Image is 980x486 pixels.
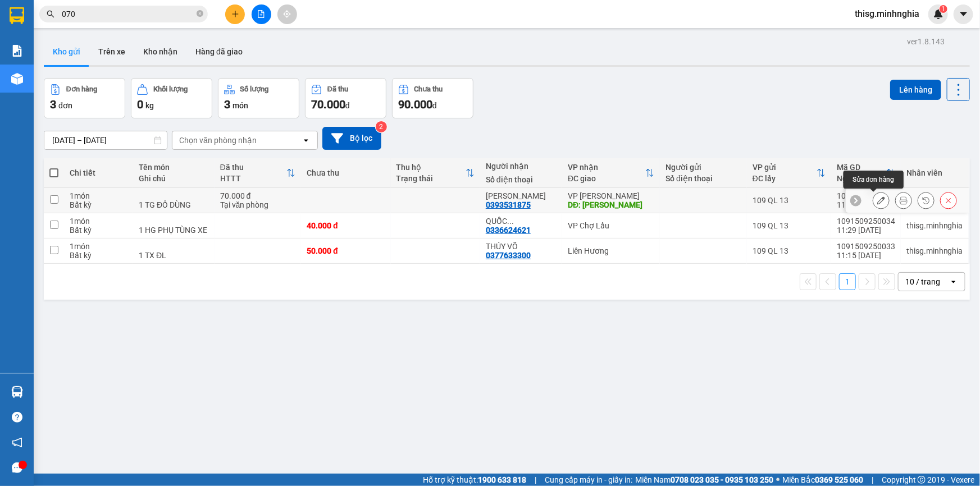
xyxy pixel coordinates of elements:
span: notification [12,437,22,448]
div: Khối lượng [153,85,188,93]
b: [PERSON_NAME] [65,7,159,21]
div: Mã GD [837,163,886,172]
div: Ngày ĐH [837,174,886,183]
button: Số lượng3món [218,78,299,118]
input: Tìm tên, số ĐT hoặc mã đơn [62,8,194,20]
span: món [233,101,248,110]
svg: open [302,136,311,145]
div: ĐC giao [568,174,645,183]
span: environment [65,27,74,36]
strong: 0708 023 035 - 0935 103 250 [671,475,773,484]
button: Chưa thu90.000đ [392,78,473,118]
sup: 2 [376,121,387,132]
button: 1 [839,273,856,290]
button: Đơn hàng3đơn [44,78,125,118]
div: Tên món [139,163,209,172]
div: 1 TG ĐỒ DÙNG [139,200,209,209]
div: 0336624621 [486,226,531,235]
button: Hàng đã giao [186,38,252,65]
div: 1091509250033 [837,242,895,251]
img: logo-vxr [10,7,24,24]
div: 10 / trang [905,276,940,287]
span: message [12,462,22,473]
span: plus [231,10,239,18]
span: 70.000 [311,98,345,111]
div: 1 món [70,191,127,200]
div: Sửa đơn hàng [873,192,890,209]
li: 02523854854 [5,39,214,53]
span: 1 [941,5,945,13]
span: ... [507,217,514,226]
b: GỬI : 109 QL 13 [5,70,113,89]
div: Đã thu [220,163,287,172]
span: 3 [224,98,230,111]
div: Chưa thu [414,85,443,93]
span: thisg.minhnghia [846,7,928,21]
div: 70.000 đ [220,191,296,200]
img: warehouse-icon [11,386,23,398]
div: 11:34 [DATE] [837,200,895,209]
div: Sửa đơn hàng [844,171,904,189]
button: plus [225,4,245,24]
div: 109 QL 13 [753,196,826,205]
button: file-add [252,4,271,24]
div: Số điện thoại [666,174,741,183]
span: Cung cấp máy in - giấy in: [545,474,632,486]
sup: 1 [940,5,947,13]
span: close-circle [197,10,203,17]
span: Hỗ trợ kỹ thuật: [423,474,526,486]
span: question-circle [12,412,22,423]
span: Miền Nam [635,474,773,486]
div: Thu hộ [396,163,466,172]
th: Toggle SortBy [831,158,901,188]
div: Đơn hàng [66,85,97,93]
div: Nhân viên [906,168,963,177]
span: file-add [257,10,265,18]
span: đ [432,101,437,110]
div: Tại văn phòng [220,200,296,209]
span: 90.000 [398,98,432,111]
span: đơn [58,101,72,110]
div: ĐC lấy [753,174,817,183]
div: HTTT [220,174,287,183]
div: 11:29 [DATE] [837,226,895,235]
div: Trạng thái [396,174,466,183]
img: solution-icon [11,45,23,57]
div: THÚY VÕ [486,242,557,251]
div: 1091509250034 [837,217,895,226]
div: Ghi chú [139,174,209,183]
div: ver 1.8.143 [907,35,945,48]
div: Đã thu [327,85,348,93]
div: 109 QL 13 [753,221,826,230]
div: 1 HG PHỤ TÙNG XE [139,226,209,235]
span: aim [283,10,291,18]
div: QUỐC (0822796843) [486,217,557,226]
span: kg [145,101,154,110]
button: Bộ lọc [322,127,381,150]
div: 1 món [70,242,127,251]
span: copyright [918,476,926,484]
div: 11:15 [DATE] [837,251,895,260]
div: Chưa thu [307,168,385,177]
div: Người gửi [666,163,741,172]
span: close-circle [197,9,203,20]
span: 0 [137,98,143,111]
span: đ [345,101,350,110]
li: 01 [PERSON_NAME] [5,25,214,39]
div: VP nhận [568,163,645,172]
div: VP [PERSON_NAME] [568,191,654,200]
div: VP Chợ Lầu [568,221,654,230]
button: Kho nhận [134,38,186,65]
div: Số lượng [240,85,269,93]
div: 1091509250035 [837,191,895,200]
th: Toggle SortBy [747,158,831,188]
img: warehouse-icon [11,73,23,85]
div: 1 TX ĐL [139,251,209,260]
span: Miền Bắc [782,474,863,486]
img: icon-new-feature [933,9,943,19]
button: aim [277,4,297,24]
span: phone [65,41,74,50]
div: Bất kỳ [70,200,127,209]
span: 3 [50,98,56,111]
div: 50.000 đ [307,246,385,255]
